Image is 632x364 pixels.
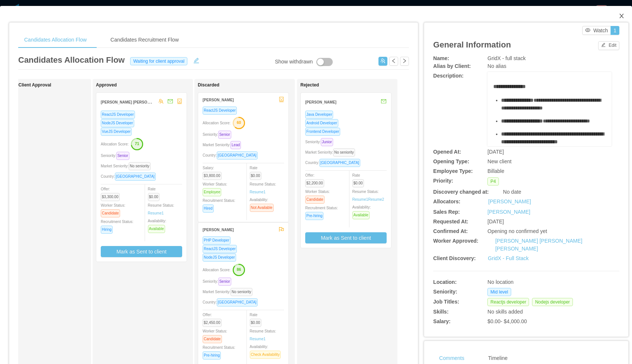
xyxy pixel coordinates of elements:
[368,197,384,202] a: Resume2
[488,198,531,206] a: [PERSON_NAME]
[433,209,460,215] b: Sales Rep:
[487,168,504,174] span: Billable
[101,111,135,119] span: ReactJS Developer
[203,199,235,210] span: Recruitment Status:
[101,209,120,217] span: Candidate
[433,55,449,61] b: Name:
[203,121,230,125] span: Allocation Score:
[487,309,523,315] span: No skills added
[250,329,276,341] span: Resume Status:
[203,188,221,196] span: Employee
[203,345,235,357] span: Recruitment Status:
[101,220,133,232] span: Recruitment Status:
[619,13,625,19] i: icon: close
[495,238,582,252] a: [PERSON_NAME] [PERSON_NAME] [PERSON_NAME]
[203,182,227,194] span: Worker Status:
[433,158,469,164] b: Opening Type:
[377,96,387,108] button: mail
[352,205,373,217] span: Availability:
[203,106,237,115] span: ReactJS Developer
[203,132,234,137] span: Seniority:
[203,253,236,262] span: NodeJS Developer
[18,54,125,66] article: Candidates Allocation Flow
[433,168,473,174] b: Employee Type:
[203,351,221,360] span: Pre-hiring
[101,187,123,199] span: Offer:
[250,189,266,195] a: Resume1
[250,351,281,359] span: Check Availability
[352,211,370,219] span: Available
[190,56,202,63] button: icon: edit
[101,174,159,178] span: Country:
[203,143,244,147] span: Market Seniority:
[487,318,527,324] span: $0.00 - $4,000.00
[610,26,619,35] button: 1
[352,173,367,185] span: Rate
[433,309,448,315] b: Skills:
[116,152,129,160] span: Senior
[203,245,237,253] span: ReactJS Developer
[237,120,241,125] text: 60
[487,149,504,155] span: [DATE]
[305,173,327,185] span: Offer:
[305,206,338,218] span: Recruitment Status:
[203,166,225,178] span: Salary:
[250,198,277,210] span: Availability:
[129,138,144,150] button: 71
[321,138,333,146] span: Junior
[203,153,261,157] span: Country:
[250,313,264,325] span: Rate
[400,57,409,66] button: icon: right
[230,288,252,296] span: No seniority
[250,336,266,342] a: Resume1
[319,159,360,167] span: [GEOGRAPHIC_DATA]
[433,73,464,79] b: Description:
[203,319,222,327] span: $2,450.00
[275,58,313,66] div: Show withdrawn
[279,97,284,102] span: robot
[101,128,132,136] span: VueJS Developer
[487,158,512,164] span: New client
[203,172,222,180] span: $3,800.00
[135,141,139,146] text: 71
[305,232,387,243] button: Mark as Sent to client
[148,203,174,215] span: Resume Status:
[433,219,468,224] b: Requested At:
[487,72,612,146] div: rdw-wrapper
[203,236,230,245] span: PHP Developer
[305,179,324,187] span: $2,200.00
[101,193,120,201] span: $3,300.00
[487,278,580,286] div: No location
[487,55,526,61] span: GridX - full stack
[250,172,261,180] span: $0.00
[433,299,459,305] b: Job Titles:
[598,41,619,50] button: icon: editEdit
[218,131,231,139] span: Senior
[101,203,125,215] span: Worker Status:
[433,178,453,184] b: Priority:
[217,151,258,160] span: [GEOGRAPHIC_DATA]
[101,164,154,168] span: Market Seniority:
[503,189,521,195] span: No date
[203,268,230,272] span: Allocation Score:
[250,182,276,194] span: Resume Status:
[488,255,529,261] a: GridX - Full Stack
[389,57,398,66] button: icon: left
[237,267,241,272] text: 86
[433,279,457,285] b: Location:
[433,199,460,204] b: Allocators:
[148,193,159,201] span: $0.00
[378,57,387,66] button: icon: usergroup-add
[148,187,162,199] span: Rate
[433,149,461,155] b: Opened At:
[487,177,499,186] span: P4
[433,238,478,244] b: Worker Approved:
[203,204,214,213] span: Hired
[177,99,182,104] span: robot
[203,98,234,102] strong: [PERSON_NAME]
[203,228,234,232] strong: [PERSON_NAME]
[203,329,227,341] span: Worker Status:
[300,82,404,88] h1: Rejected
[101,246,182,257] button: Mark as Sent to client
[305,140,336,144] span: Seniority:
